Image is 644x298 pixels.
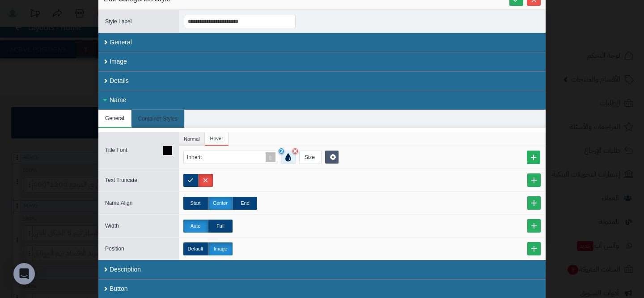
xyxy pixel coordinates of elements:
[208,197,233,210] label: Center
[300,151,320,164] div: Size
[208,242,233,255] label: Image
[98,52,546,71] div: Image
[183,220,208,233] label: Auto
[179,132,205,146] li: Normal
[131,110,185,128] li: Container Styles
[183,197,208,210] label: Start
[98,110,131,128] li: General
[98,33,546,52] div: General
[105,147,127,153] span: Title Font
[105,246,124,252] span: Position
[105,223,119,229] span: Width
[233,197,257,210] label: End
[187,151,211,164] div: Inherit
[98,91,546,110] div: Name
[105,177,137,183] span: Text Truncate
[208,220,233,233] label: Full
[205,132,228,146] li: Hover
[98,260,546,279] div: Description
[13,263,35,285] div: Open Intercom Messenger
[105,200,132,206] span: Name Align
[98,71,546,91] div: Details
[183,242,208,255] label: Default
[105,18,131,25] span: Style Label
